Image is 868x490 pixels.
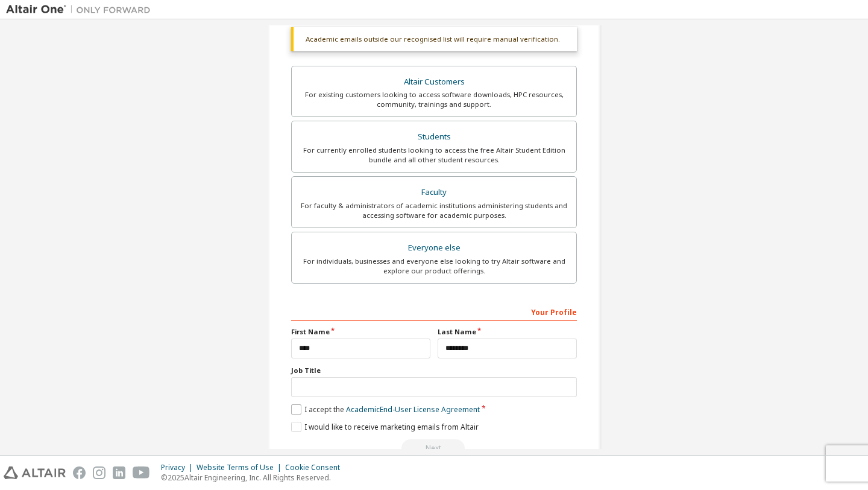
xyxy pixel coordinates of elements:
[93,466,105,479] img: instagram.svg
[299,90,569,109] div: For existing customers looking to access software downloads, HPC resources, community, trainings ...
[291,366,577,375] label: Job Title
[299,240,569,256] div: Everyone else
[299,145,569,165] div: For currently enrolled students looking to access the free Altair Student Edition bundle and all ...
[161,472,347,483] p: © 2025 Altair Engineering, Inc. All Rights Reserved.
[291,27,577,51] div: Academic emails outside our recognised list will require manual verification.
[299,201,569,220] div: For faculty & administrators of academic institutions administering students and accessing softwa...
[291,439,577,457] div: Please wait while checking email ...
[291,302,577,321] div: Your Profile
[299,256,569,276] div: For individuals, businesses and everyone else looking to try Altair software and explore our prod...
[346,404,480,415] a: Academic End-User License Agreement
[4,466,66,479] img: altair_logo.svg
[299,184,569,201] div: Faculty
[133,466,150,479] img: youtube.svg
[291,404,480,415] label: I accept the
[197,463,285,472] div: Website Terms of Use
[113,466,125,479] img: linkedin.svg
[161,463,197,472] div: Privacy
[291,327,430,337] label: First Name
[299,74,569,91] div: Altair Customers
[73,466,86,479] img: facebook.svg
[291,422,479,432] label: I would like to receive marketing emails from Altair
[6,4,157,16] img: Altair One
[285,463,347,472] div: Cookie Consent
[438,327,577,337] label: Last Name
[299,129,569,145] div: Students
